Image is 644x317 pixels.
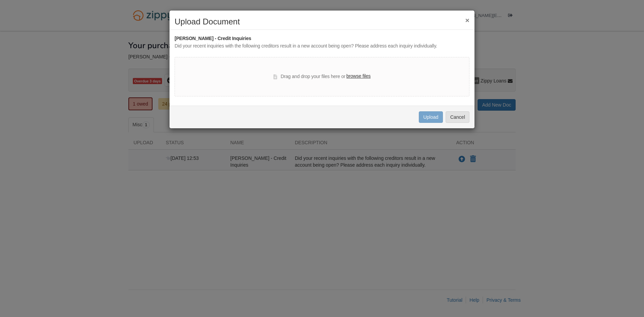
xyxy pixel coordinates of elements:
[175,17,469,26] h2: Upload Document
[465,17,469,24] button: ×
[419,111,443,123] button: Upload
[446,111,469,123] button: Cancel
[175,35,469,42] div: [PERSON_NAME] - Credit Inquiries
[346,73,371,80] label: browse files
[273,73,371,81] div: Drag and drop your files here or
[175,42,469,50] div: Did your recent inquiries with the following creditors result in a new account being open? Please...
